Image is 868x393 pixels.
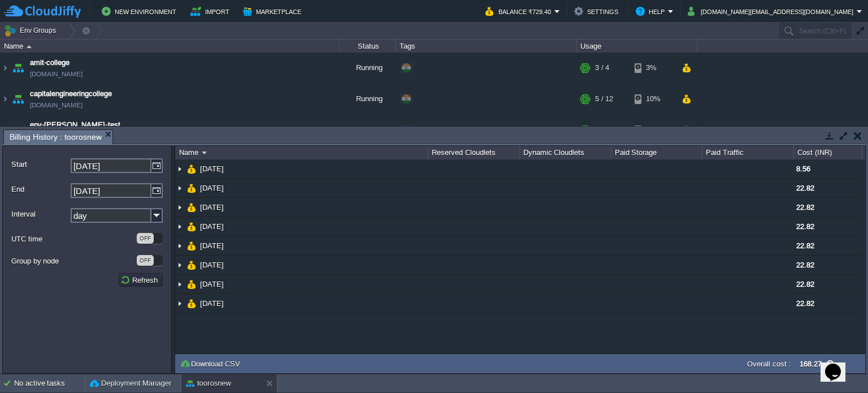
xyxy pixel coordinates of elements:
img: AMDAwAAAACH5BAEAAAAALAAAAAABAAEAAAICRAEAOw== [175,198,184,217]
a: [DATE] [199,222,225,231]
div: Name [1,40,339,53]
img: AMDAwAAAACH5BAEAAAAALAAAAAABAAEAAAICRAEAOw== [27,45,32,48]
div: 6% [635,115,671,145]
span: 22.82 [796,222,814,231]
img: AMDAwAAAACH5BAEAAAAALAAAAAABAAEAAAICRAEAOw== [175,275,184,293]
div: Running [340,84,396,114]
a: [DOMAIN_NAME] [30,100,83,111]
div: 5 / 12 [595,84,613,114]
img: AMDAwAAAACH5BAEAAAAALAAAAAABAAEAAAICRAEAOw== [175,294,184,313]
div: Status [340,40,396,53]
a: env-[PERSON_NAME]-test [30,119,120,131]
div: No active tasks [14,374,85,392]
div: Paid Storage [612,146,702,159]
iframe: chat widget [821,348,857,382]
button: Help [636,5,668,18]
label: UTC time [11,233,136,245]
div: Cost (INR) [795,146,862,159]
img: AMDAwAAAACH5BAEAAAAALAAAAAABAAEAAAICRAEAOw== [187,179,196,197]
span: 22.82 [796,184,814,192]
label: End [11,183,70,195]
span: 8.56 [796,165,810,173]
div: OFF [137,233,154,244]
img: AMDAwAAAACH5BAEAAAAALAAAAAABAAEAAAICRAEAOw== [187,256,196,274]
a: [DATE] [199,279,225,289]
div: 10% [635,84,671,114]
label: Overall cost : [747,360,791,368]
img: AMDAwAAAACH5BAEAAAAALAAAAAABAAEAAAICRAEAOw== [187,294,196,313]
button: Refresh [120,275,161,285]
span: 22.82 [796,280,814,288]
div: 3% [635,53,671,83]
button: Download CSV [180,359,244,369]
div: Running [340,115,396,145]
span: 22.82 [796,299,814,308]
label: 168.27 [800,360,822,368]
a: amit-college [30,57,70,68]
button: Deployment Manager [90,378,171,389]
button: Settings [574,5,622,18]
img: AMDAwAAAACH5BAEAAAAALAAAAAABAAEAAAICRAEAOw== [1,115,10,145]
a: [DATE] [199,202,225,212]
label: Interval [11,208,70,220]
img: AMDAwAAAACH5BAEAAAAALAAAAAABAAEAAAICRAEAOw== [187,198,196,217]
div: Reserved Cloudlets [429,146,519,159]
div: 3 / 4 [595,53,609,83]
div: Paid Traffic [703,146,793,159]
div: Dynamic Cloudlets [520,146,611,159]
a: [DATE] [199,299,225,308]
a: [DATE] [199,241,225,251]
button: Marketplace [243,5,305,18]
span: Billing History : toorosnew [10,130,102,144]
img: AMDAwAAAACH5BAEAAAAALAAAAAABAAEAAAICRAEAOw== [187,236,196,255]
img: AMDAwAAAACH5BAEAAAAALAAAAAABAAEAAAICRAEAOw== [187,159,196,178]
span: 22.82 [796,241,814,250]
button: toorosnew [186,378,231,389]
div: 4 / 22 [595,115,613,145]
button: Env Groups [4,23,60,38]
img: AMDAwAAAACH5BAEAAAAALAAAAAABAAEAAAICRAEAOw== [1,53,10,83]
a: [DATE] [199,164,225,174]
div: Name [176,146,428,159]
a: [DATE] [199,183,225,193]
div: Tags [397,40,576,53]
a: [DOMAIN_NAME] [30,68,83,80]
button: [DOMAIN_NAME][EMAIL_ADDRESS][DOMAIN_NAME] [688,5,857,18]
img: AMDAwAAAACH5BAEAAAAALAAAAAABAAEAAAICRAEAOw== [175,179,184,197]
label: Start [11,158,70,170]
img: AMDAwAAAACH5BAEAAAAALAAAAAABAAEAAAICRAEAOw== [187,217,196,236]
div: Running [340,53,396,83]
span: 22.82 [796,261,814,269]
a: capitalengineeringcollege [30,88,112,100]
img: AMDAwAAAACH5BAEAAAAALAAAAAABAAEAAAICRAEAOw== [187,275,196,293]
img: AMDAwAAAACH5BAEAAAAALAAAAAABAAEAAAICRAEAOw== [1,84,10,114]
img: CloudJiffy [4,5,81,19]
button: Import [190,5,233,18]
img: AMDAwAAAACH5BAEAAAAALAAAAAABAAEAAAICRAEAOw== [10,84,26,114]
label: Group by node [11,255,136,267]
img: AMDAwAAAACH5BAEAAAAALAAAAAABAAEAAAICRAEAOw== [175,159,184,178]
a: [DATE] [199,260,225,270]
img: AMDAwAAAACH5BAEAAAAALAAAAAABAAEAAAICRAEAOw== [10,53,26,83]
img: AMDAwAAAACH5BAEAAAAALAAAAAABAAEAAAICRAEAOw== [202,152,207,154]
img: AMDAwAAAACH5BAEAAAAALAAAAAABAAEAAAICRAEAOw== [175,217,184,236]
button: New Environment [102,5,180,18]
button: Balance ₹729.40 [485,5,554,18]
span: 22.82 [796,203,814,211]
img: AMDAwAAAACH5BAEAAAAALAAAAAABAAEAAAICRAEAOw== [175,256,184,274]
img: AMDAwAAAACH5BAEAAAAALAAAAAABAAEAAAICRAEAOw== [10,115,26,145]
div: Usage [578,40,697,53]
img: AMDAwAAAACH5BAEAAAAALAAAAAABAAEAAAICRAEAOw== [175,236,184,255]
div: OFF [137,255,154,266]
